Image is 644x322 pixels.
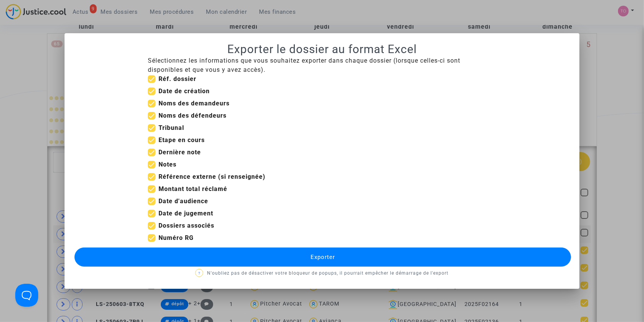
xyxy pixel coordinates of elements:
[159,100,230,107] b: Noms des demandeurs
[159,112,227,119] b: Noms des défendeurs
[159,222,214,229] b: Dossiers associés
[159,161,176,168] b: Notes
[74,269,571,278] p: N'oubliez pas de désactiver votre bloqueur de popups, il pourrait empêcher le démarrage de l'export
[15,284,38,307] iframe: Help Scout Beacon - Open
[159,185,227,193] b: Montant total réclamé
[74,248,571,267] button: Exporter
[198,271,201,275] span: ?
[159,234,194,241] b: Numéro RG
[74,42,571,56] h1: Exporter le dossier au format Excel
[159,124,184,131] b: Tribunal
[159,197,208,205] b: Date d'audience
[159,75,196,83] b: Réf. dossier
[148,57,460,73] span: Sélectionnez les informations que vous souhaitez exporter dans chaque dossier (lorsque celles-ci ...
[159,173,265,180] b: Référence externe (si renseignée)
[159,136,205,144] b: Etape en cours
[311,254,335,261] span: Exporter
[159,87,210,95] b: Date de création
[159,149,201,156] b: Dernière note
[159,210,213,217] b: Date de jugement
